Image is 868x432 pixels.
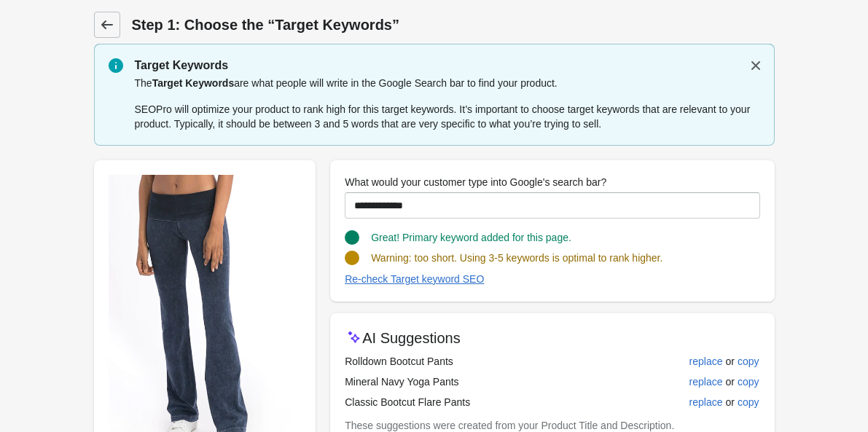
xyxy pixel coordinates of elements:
button: replace [684,389,729,415]
button: replace [684,348,729,374]
span: These suggestions were created from your Product Title and Description. [345,420,674,431]
span: The are what people will write in the Google Search bar to find your product. [135,77,558,89]
div: replace [689,396,723,408]
span: or [722,395,737,409]
div: replace [689,376,723,388]
button: copy [732,389,765,415]
span: SEOPro will optimize your product to rank high for this target keywords. It’s important to choose... [135,103,751,130]
button: replace [684,369,729,395]
td: Classic Bootcut Flare Pants [345,392,614,412]
div: copy [738,356,759,367]
button: Re-check Target keyword SEO [339,266,490,292]
span: or [722,354,737,369]
h1: Step 1: Choose the “Target Keywords” [132,15,775,35]
span: Great! Primary keyword added for this page. [371,232,571,243]
span: Warning: too short. Using 3-5 keywords is optimal to rank higher. [371,252,662,264]
span: or [722,374,737,389]
button: copy [732,348,765,374]
span: Target Keywords [152,77,235,89]
div: replace [689,356,723,367]
button: copy [732,369,765,395]
div: copy [738,396,759,408]
p: AI Suggestions [362,328,461,348]
td: Mineral Navy Yoga Pants [345,372,614,392]
div: Re-check Target keyword SEO [345,273,484,285]
div: copy [738,376,759,388]
label: What would your customer type into Google's search bar? [345,175,606,189]
td: Rolldown Bootcut Pants [345,351,614,372]
p: Target Keywords [135,57,760,74]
